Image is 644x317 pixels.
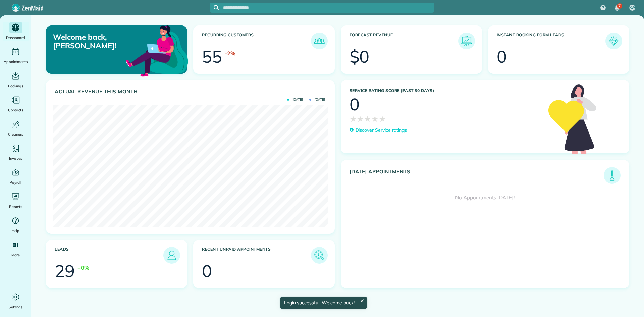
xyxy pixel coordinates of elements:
[6,34,25,41] span: Dashboard
[12,227,20,234] span: Help
[357,113,364,125] span: ★
[350,33,458,49] h3: Forecast Revenue
[350,88,542,93] h3: Service Rating score (past 30 days)
[3,70,29,89] a: Bookings
[3,215,29,234] a: Help
[341,184,629,212] div: No Appointments [DATE]!
[371,113,379,125] span: ★
[350,113,357,125] span: ★
[8,83,23,89] span: Bookings
[124,18,190,83] img: dashboard_welcome-42a62b7d889689a78055ac9021e634bf52bae3f8056760290aed330b23ab8690.png
[3,143,29,162] a: Invoices
[202,263,212,279] div: 0
[3,46,29,65] a: Appointments
[607,34,621,48] img: icon_form_leads-04211a6a04a5b2264e4ee56bc0799ec3eb69b7e499cbb523a139df1d13a81ae0.png
[280,297,367,309] div: Login successful. Welcome back!
[225,49,235,57] div: -2%
[313,34,326,48] img: icon_recurring_customers-cf858462ba22bcd05b5a5880d41d6543d210077de5bb9ebc9590e49fd87d84ed.png
[497,33,605,49] h3: Instant Booking Form Leads
[3,167,29,186] a: Payroll
[3,95,29,113] a: Contacts
[350,48,370,65] div: $0
[55,247,163,264] h3: Leads
[350,96,360,113] div: 0
[165,249,178,262] img: icon_leads-1bed01f49abd5b7fead27621c3d59655bb73ed531f8eeb49469d10e621d6b896.png
[8,107,23,113] span: Contacts
[214,5,219,10] svg: Focus search
[202,33,311,49] h3: Recurring Customers
[77,264,89,272] div: +0%
[9,155,22,162] span: Invoices
[9,304,23,310] span: Settings
[618,3,621,9] span: 7
[610,1,624,15] div: 7 unread notifications
[10,179,22,186] span: Payroll
[356,127,407,134] p: Discover Service ratings
[202,247,311,264] h3: Recent unpaid appointments
[497,48,507,65] div: 0
[379,113,386,125] span: ★
[11,252,20,258] span: More
[3,292,29,310] a: Settings
[210,5,219,10] button: Focus search
[605,169,619,182] img: icon_todays_appointments-901f7ab196bb0bea1936b74009e4eb5ffbc2d2711fa7634e0d609ed5ef32b18b.png
[364,113,371,125] span: ★
[8,131,23,138] span: Cleaners
[55,89,328,95] h3: Actual Revenue this month
[3,22,29,41] a: Dashboard
[313,249,326,262] img: icon_unpaid_appointments-47b8ce3997adf2238b356f14209ab4cced10bd1f174958f3ca8f1d0dd7fffeee.png
[350,127,407,134] a: Discover Service ratings
[9,203,22,210] span: Reports
[287,98,303,101] span: [DATE]
[55,263,75,279] div: 29
[53,33,142,50] p: Welcome back, [PERSON_NAME]!
[350,169,604,184] h3: [DATE] Appointments
[4,58,28,65] span: Appointments
[3,119,29,138] a: Cleaners
[3,191,29,210] a: Reports
[202,48,222,65] div: 55
[629,5,636,10] span: KW
[309,98,325,101] span: [DATE]
[460,34,473,48] img: icon_forecast_revenue-8c13a41c7ed35a8dcfafea3cbb826a0462acb37728057bba2d056411b612bbbe.png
